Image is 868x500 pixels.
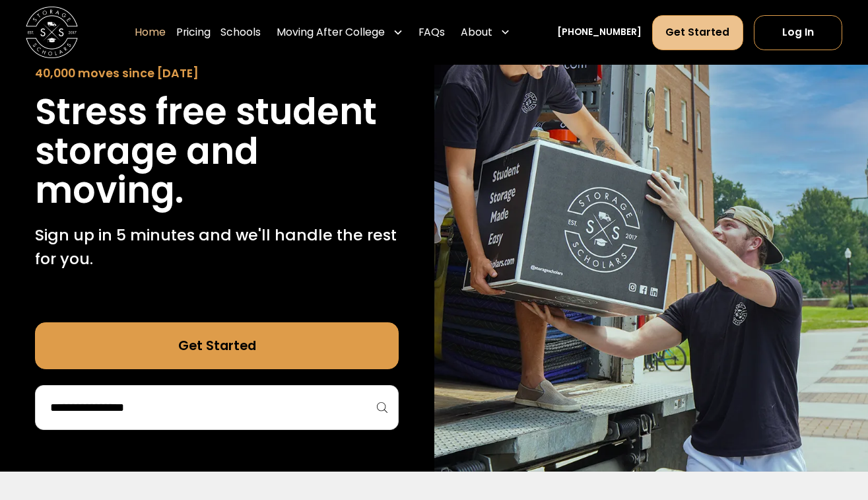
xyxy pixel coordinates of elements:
[652,15,743,50] a: Get Started
[277,24,385,40] div: Moving After College
[461,24,492,40] div: About
[26,7,78,59] img: Storage Scholars main logo
[754,15,842,50] a: Log In
[557,26,642,40] a: [PHONE_NUMBER]
[455,15,516,51] div: About
[35,92,399,211] h1: Stress free student storage and moving.
[35,322,399,369] a: Get Started
[271,15,408,51] div: Moving After College
[176,15,211,51] a: Pricing
[35,65,399,83] div: 40,000 moves since [DATE]
[220,15,261,51] a: Schools
[418,15,445,51] a: FAQs
[35,223,399,270] p: Sign up in 5 minutes and we'll handle the rest for you.
[135,15,166,51] a: Home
